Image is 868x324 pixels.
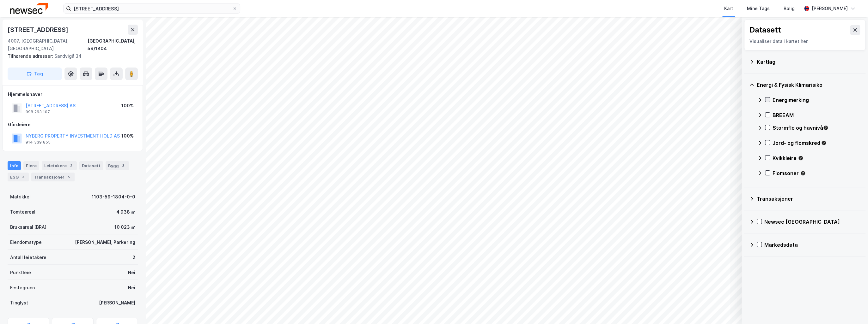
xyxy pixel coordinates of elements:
div: Antall leietakere [10,254,46,261]
div: Punktleie [10,269,31,276]
div: [PERSON_NAME] [812,5,848,12]
div: Gårdeiere [8,121,138,128]
div: 5 [66,174,72,180]
div: Kontrollprogram for chat [836,294,868,324]
div: Tooltip anchor [798,155,804,161]
div: Bruksareal (BRA) [10,223,46,231]
div: Datasett [749,25,781,35]
div: Jord- og flomskred [773,139,860,147]
div: Nei [128,269,135,276]
div: Kartlag [757,58,860,66]
div: Flomsoner [773,169,860,177]
div: Newsec [GEOGRAPHIC_DATA] [764,218,860,226]
img: newsec-logo.f6e21ccffca1b3a03d2d.png [10,3,48,14]
div: Tomteareal [10,208,35,216]
div: 2 [68,162,74,169]
div: Bolig [784,5,795,12]
div: Transaksjoner [31,173,75,181]
div: 100% [121,102,134,109]
div: 1103-59-1804-0-0 [92,193,135,201]
div: Stormflo og havnivå [773,124,860,132]
div: Transaksjoner [757,195,860,203]
div: Sandvigå 34 [8,52,133,60]
div: Tooltip anchor [821,140,827,146]
div: Matrikkel [10,193,31,201]
span: Tilhørende adresser: [8,53,54,59]
div: Energimerking [773,96,860,104]
div: Tooltip anchor [800,170,806,176]
div: 998 263 107 [26,109,50,115]
button: Tag [8,68,62,80]
div: 914 339 855 [26,140,51,145]
div: Eiere [23,161,39,170]
div: Markedsdata [764,241,860,249]
div: Tooltip anchor [823,125,828,131]
div: 100% [121,132,134,140]
div: Festegrunn [10,284,35,292]
div: Info [8,161,21,170]
div: [GEOGRAPHIC_DATA], 59/1804 [88,37,138,52]
div: 4007, [GEOGRAPHIC_DATA], [GEOGRAPHIC_DATA] [8,37,88,52]
input: Søk på adresse, matrikkel, gårdeiere, leietakere eller personer [71,4,232,13]
div: BREEAM [773,111,860,119]
div: Nei [128,284,135,292]
div: Tinglyst [10,299,28,307]
div: [PERSON_NAME], Parkering [75,239,135,246]
div: ESG [8,173,29,181]
div: Hjemmelshaver [8,91,138,98]
div: Eiendomstype [10,239,42,246]
iframe: Chat Widget [836,294,868,324]
div: Kvikkleire [773,154,860,162]
div: [STREET_ADDRESS] [8,25,70,35]
div: 3 [20,174,26,180]
div: Datasett [79,161,103,170]
div: 4 938 ㎡ [116,208,135,216]
div: Leietakere [42,161,77,170]
div: 10 023 ㎡ [114,223,135,231]
div: Bygg [106,161,129,170]
div: 2 [132,254,135,261]
div: Energi & Fysisk Klimarisiko [757,81,860,89]
div: Kart [724,5,733,12]
div: Mine Tags [747,5,770,12]
div: [PERSON_NAME] [99,299,135,307]
div: 3 [120,162,126,169]
div: Visualiser data i kartet her. [749,38,860,45]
